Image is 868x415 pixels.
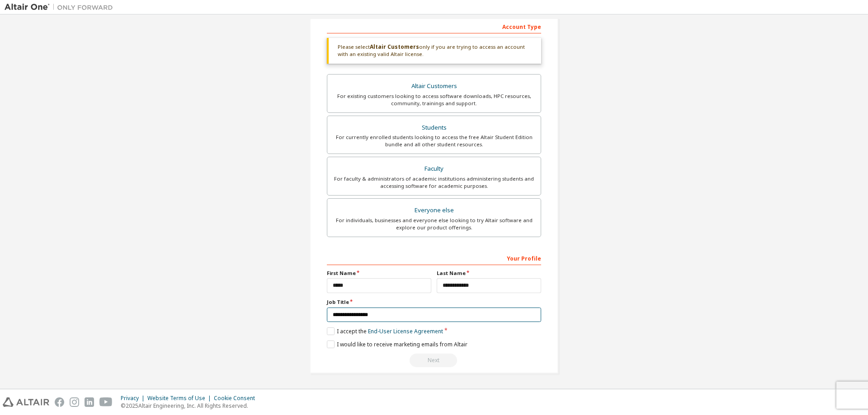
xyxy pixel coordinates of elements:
[55,397,64,407] img: facebook.svg
[327,298,541,306] label: Job Title
[99,397,113,407] img: youtube.svg
[327,38,541,64] div: Please select only if you are trying to access an account with an existing valid Altair license.
[333,217,535,231] div: For individuals, businesses and everyone else looking to try Altair software and explore our prod...
[327,270,431,277] label: First Name
[333,175,535,190] div: For faculty & administrators of academic institutions administering students and accessing softwa...
[370,43,419,51] b: Altair Customers
[70,397,79,407] img: instagram.svg
[327,354,541,367] div: Read and acccept EULA to continue
[333,163,535,175] div: Faculty
[121,402,260,410] p: © 2025 Altair Engineering, Inc. All Rights Reserved.
[333,80,535,93] div: Altair Customers
[333,204,535,217] div: Everyone else
[333,121,535,134] div: Students
[437,270,541,277] label: Last Name
[214,395,260,402] div: Cookie Consent
[327,327,443,335] label: I accept the
[333,134,535,148] div: For currently enrolled students looking to access the free Altair Student Edition bundle and all ...
[327,340,467,348] label: I would like to receive marketing emails from Altair
[3,397,49,407] img: altair_logo.svg
[147,395,214,402] div: Website Terms of Use
[121,395,147,402] div: Privacy
[327,19,541,33] div: Account Type
[5,3,118,12] img: Altair One
[85,397,94,407] img: linkedin.svg
[327,251,541,265] div: Your Profile
[368,327,443,335] a: End-User License Agreement
[333,93,535,107] div: For existing customers looking to access software downloads, HPC resources, community, trainings ...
